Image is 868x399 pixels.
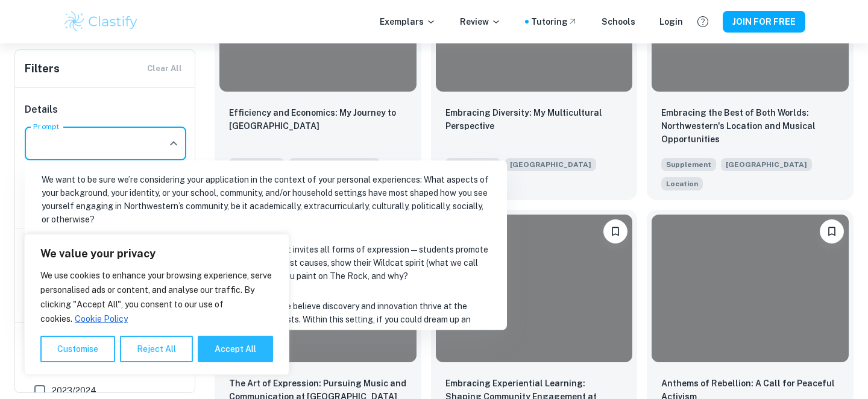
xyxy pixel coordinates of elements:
[289,158,380,171] span: [GEOGRAPHIC_DATA]
[63,10,139,34] img: Clastify logo
[30,166,502,233] li: We want to be sure we’re considering your application in the context of your personal experiences...
[25,102,186,117] h6: Details
[445,158,500,171] span: Supplement
[659,15,683,28] a: Login
[603,219,627,243] button: Please log in to bookmark exemplars
[460,15,501,28] p: Review
[666,178,698,189] span: Location
[198,336,273,362] button: Accept All
[74,313,128,324] a: Cookie Policy
[531,15,577,28] a: Tutoring
[661,106,839,146] p: Embracing the Best of Both Worlds: Northwestern's Location and Musical Opportunities
[723,11,805,33] button: JOIN FOR FREE
[229,158,284,171] span: Supplement
[165,135,182,152] button: Close
[602,15,635,28] a: Schools
[40,336,115,362] button: Customise
[24,234,289,375] div: We value your privacy
[445,106,623,133] p: Embracing Diversity: My Multicultural Perspective
[721,158,812,171] span: [GEOGRAPHIC_DATA]
[25,60,60,77] h6: Filters
[505,158,596,171] span: [GEOGRAPHIC_DATA]
[120,336,193,362] button: Reject All
[380,15,436,28] p: Exemplars
[820,219,844,243] button: Please log in to bookmark exemplars
[40,268,273,326] p: We use cookies to enhance your browsing experience, serve personalised ads or content, and analys...
[661,158,716,171] span: Supplement
[33,121,60,131] label: Prompt
[661,176,703,190] span: Northwestern’s location is special: on the shore of Lake Michigan, steps from downtown Evanston, ...
[693,11,713,32] button: Help and Feedback
[40,247,273,261] p: We value your privacy
[52,384,96,397] span: 2023/2024
[229,106,407,133] p: Efficiency and Economics: My Journey to Northwestern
